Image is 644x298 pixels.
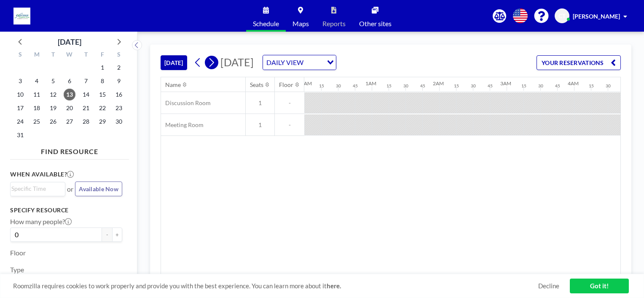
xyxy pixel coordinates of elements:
[97,102,108,114] span: Friday, August 22, 2025
[589,83,594,89] div: 15
[336,83,341,89] div: 30
[67,185,73,193] span: or
[47,102,59,114] span: Tuesday, August 19, 2025
[31,116,43,127] span: Monday, August 25, 2025
[246,121,274,129] span: 1
[253,20,279,27] span: Schedule
[250,81,263,89] div: Seats
[110,50,127,61] div: S
[386,83,392,89] div: 15
[102,228,112,242] button: -
[359,20,392,27] span: Other sites
[14,75,26,87] span: Sunday, August 3, 2025
[64,75,75,87] span: Wednesday, August 6, 2025
[31,75,43,87] span: Monday, August 4, 2025
[365,80,376,87] div: 1AM
[568,80,579,87] div: 4AM
[420,83,425,89] div: 45
[606,83,611,89] div: 30
[13,282,538,290] span: Roomzilla requires cookies to work properly and provide you with the best experience. You can lea...
[29,50,45,61] div: M
[80,116,92,127] span: Thursday, August 28, 2025
[80,75,92,87] span: Thursday, August 7, 2025
[31,102,43,114] span: Monday, August 18, 2025
[47,75,59,87] span: Tuesday, August 5, 2025
[13,8,30,24] img: organization-logo
[353,83,358,89] div: 45
[306,57,322,68] input: Search for option
[75,182,122,196] button: Available Now
[292,20,309,27] span: Maps
[64,89,75,100] span: Wednesday, August 13, 2025
[97,89,108,100] span: Friday, August 15, 2025
[14,102,26,114] span: Sunday, August 17, 2025
[161,99,211,107] span: Discussion Room
[558,12,566,20] span: CT
[488,83,493,89] div: 45
[10,144,129,156] h4: FIND RESOURCE
[78,50,94,61] div: T
[327,282,341,290] a: here.
[45,50,62,61] div: T
[113,102,125,114] span: Saturday, August 23, 2025
[64,102,75,114] span: Wednesday, August 20, 2025
[538,83,543,89] div: 30
[113,75,125,87] span: Saturday, August 9, 2025
[161,121,204,129] span: Meeting Room
[538,282,559,290] a: Decline
[94,50,110,61] div: F
[113,89,125,100] span: Saturday, August 16, 2025
[573,13,620,20] span: [PERSON_NAME]
[10,265,24,274] label: Type
[80,102,92,114] span: Thursday, August 21, 2025
[322,20,346,27] span: Reports
[97,62,108,73] span: Friday, August 1, 2025
[265,57,305,68] span: DAILY VIEW
[319,83,324,89] div: 15
[263,55,336,70] div: Search for option
[275,121,304,129] span: -
[113,62,125,73] span: Saturday, August 2, 2025
[537,55,621,70] button: YOUR RESERVATIONS
[79,185,118,192] span: Available Now
[275,99,304,107] span: -
[10,217,72,226] label: How many people?
[11,184,60,193] input: Search for option
[112,228,122,242] button: +
[555,83,560,89] div: 45
[161,55,187,70] button: [DATE]
[47,89,59,100] span: Tuesday, August 12, 2025
[14,116,26,127] span: Sunday, August 24, 2025
[220,56,254,68] span: [DATE]
[10,206,122,214] h3: Specify resource
[31,89,43,100] span: Monday, August 11, 2025
[454,83,459,89] div: 15
[58,36,81,48] div: [DATE]
[521,83,526,89] div: 15
[97,75,108,87] span: Friday, August 8, 2025
[10,249,26,257] label: Floor
[14,129,26,141] span: Sunday, August 31, 2025
[97,116,108,127] span: Friday, August 29, 2025
[80,89,92,100] span: Thursday, August 14, 2025
[433,80,444,87] div: 2AM
[12,50,29,61] div: S
[403,83,408,89] div: 30
[11,182,65,195] div: Search for option
[570,279,629,293] a: Got it!
[298,80,312,87] div: 12AM
[246,99,274,107] span: 1
[500,80,511,87] div: 3AM
[14,89,26,100] span: Sunday, August 10, 2025
[64,116,75,127] span: Wednesday, August 27, 2025
[471,83,476,89] div: 30
[165,81,181,89] div: Name
[62,50,78,61] div: W
[279,81,293,89] div: Floor
[113,116,125,127] span: Saturday, August 30, 2025
[47,116,59,127] span: Tuesday, August 26, 2025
